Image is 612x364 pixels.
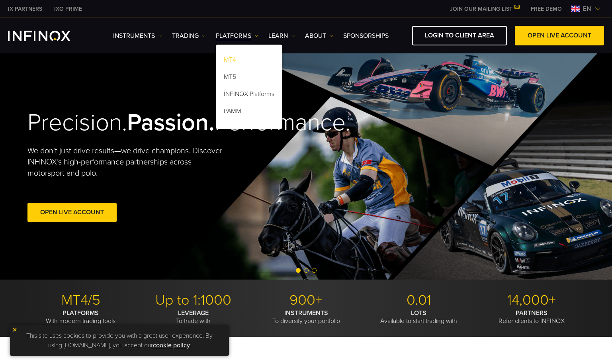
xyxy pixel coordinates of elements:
[27,108,278,137] h2: Precision. Performance.
[312,268,317,273] span: Go to slide 3
[525,5,568,13] a: INFINOX MENU
[478,292,585,309] p: 14,000+
[366,292,472,309] p: 0.01
[284,309,328,317] strong: INSTRUMENTS
[2,5,48,13] a: INFINOX
[580,4,594,14] span: en
[113,31,162,41] a: Instruments
[444,6,525,12] a: JOIN OUR MAILING LIST
[27,309,134,325] p: With modern trading tools
[216,104,282,121] a: PAMM
[48,5,88,13] a: INFINOX
[8,31,89,41] a: INFINOX Logo
[253,309,360,325] p: To diversify your portfolio
[27,203,117,222] a: Open Live Account
[140,309,247,325] p: To trade with
[304,268,309,273] span: Go to slide 2
[515,26,604,45] a: OPEN LIVE ACCOUNT
[296,268,301,273] span: Go to slide 1
[14,329,225,352] p: This site uses cookies to provide you with a great user experience. By using [DOMAIN_NAME], you a...
[27,145,228,179] p: We don't just drive results—we drive champions. Discover INFINOX’s high-performance partnerships ...
[172,31,206,41] a: TRADING
[412,26,507,45] a: LOGIN TO CLIENT AREA
[216,87,282,104] a: INFINOX Platforms
[178,309,209,317] strong: LEVERAGE
[140,292,247,309] p: Up to 1:1000
[216,53,282,70] a: MT4
[366,309,472,325] p: Available to start trading with
[516,309,547,317] strong: PARTNERS
[216,70,282,87] a: MT5
[12,327,18,333] img: yellow close icon
[63,309,99,317] strong: PLATFORMS
[216,31,258,41] a: PLATFORMS
[478,309,585,325] p: Refer clients to INFINOX
[253,292,360,309] p: 900+
[127,108,215,137] strong: Passion.
[411,309,426,317] strong: LOTS
[27,292,134,309] p: MT4/5
[268,31,295,41] a: Learn
[305,31,333,41] a: ABOUT
[343,31,389,41] a: SPONSORSHIPS
[153,341,190,349] a: cookie policy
